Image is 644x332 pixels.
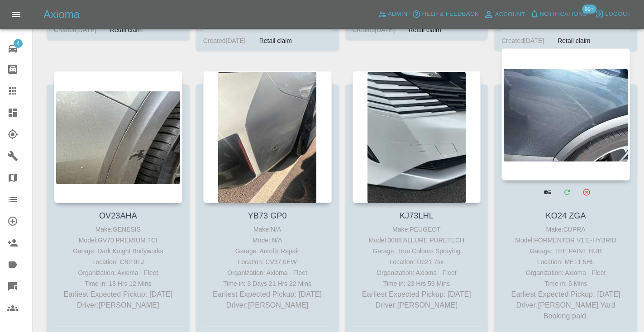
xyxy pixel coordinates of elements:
div: Garage: Autofix Repair [205,246,329,256]
p: Earliest Expected Pickup: [DATE] [355,289,479,300]
div: Created [DATE] [501,35,544,46]
p: Earliest Expected Pickup: [DATE] [205,289,329,300]
a: OV23AHA [99,211,137,220]
div: Organization: Axioma - Fleet [205,267,329,278]
span: Account [495,9,525,20]
div: Model: FORMENTOR V1 E-HYBRID [504,235,628,246]
a: KO24 ZGA [546,211,586,220]
div: Model: N/A [205,235,329,246]
p: Earliest Expected Pickup: [DATE] [504,289,628,300]
div: Organization: Axioma - Fleet [504,267,628,278]
div: Time in: 23 Hrs 59 Mins [355,278,479,289]
span: Notifications [540,9,587,19]
div: Location: CV37 0EW [205,256,329,267]
div: Created [DATE] [54,24,96,35]
div: Time in: 18 Hrs 12 Mins [56,278,180,289]
div: Make: GENESIS [56,224,180,235]
div: Retail claim [401,24,448,35]
p: Booking paid. [504,311,628,322]
div: Created [DATE] [203,35,246,46]
span: Admin [388,9,408,19]
div: Location: De21 7sx [355,256,479,267]
div: Location: CB2 9LJ [56,256,180,267]
span: Help & Feedback [422,9,478,19]
div: Garage: True Colours Spraying [355,246,479,256]
div: Make: N/A [205,224,329,235]
p: Driver: [PERSON_NAME] [56,300,180,311]
p: Driver: [PERSON_NAME] Yard [504,300,628,311]
a: Modify [558,183,576,201]
div: Organization: Axioma - Fleet [355,267,479,278]
p: Driver: [PERSON_NAME] [355,300,479,311]
button: Open drawer [5,4,27,25]
span: Logout [605,9,631,19]
div: Organization: Axioma - Fleet [56,267,180,278]
button: Archive [577,183,596,201]
div: Model: 3008 ALLURE PURETECH [355,235,479,246]
p: Driver: [PERSON_NAME] [205,300,329,311]
span: 99+ [582,5,596,14]
a: YB73 GP0 [248,211,287,220]
div: Garage: THE PAINT HUB [504,246,628,256]
div: Time in: 3 Days 21 Hrs 22 Mins [205,278,329,289]
div: Created [DATE] [353,24,395,35]
a: KJ73LHL [400,211,434,220]
div: Location: ME11 5HL [504,256,628,267]
p: Earliest Expected Pickup: [DATE] [56,289,180,300]
button: Help & Feedback [410,7,481,21]
div: Retail claim [551,35,597,46]
div: Make: PEUGEOT [355,224,479,235]
div: Model: GV70 PREMIUM TCI [56,235,180,246]
div: Retail claim [253,35,299,46]
a: View [538,183,557,201]
div: Time in: 5 Mins [504,278,628,289]
a: Account [481,7,528,22]
button: Logout [593,7,633,21]
a: Admin [376,7,410,21]
button: Notifications [528,7,589,21]
div: Garage: Dark Knight Bodyworks [56,246,180,256]
h5: Axioma [43,7,80,22]
div: Make: CUPRA [504,224,628,235]
span: 4 [14,39,23,48]
div: Retail claim [103,24,149,35]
